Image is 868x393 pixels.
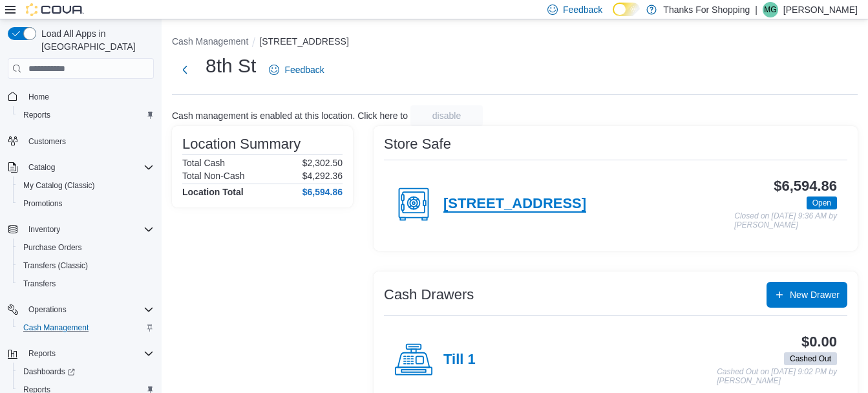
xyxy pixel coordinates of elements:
[302,158,343,168] p: $2,302.50
[13,106,159,124] button: Reports
[23,88,154,104] span: Home
[23,160,154,175] span: Catalog
[23,260,88,271] span: Transfers (Classic)
[18,196,68,211] a: Promotions
[663,2,750,17] p: Thanks For Shopping
[28,136,66,147] span: Customers
[284,63,324,76] span: Feedback
[18,320,154,335] span: Cash Management
[13,176,159,195] button: My Catalog (Classic)
[26,3,84,16] img: Cova
[172,111,408,121] p: Cash management is enabled at this location. Click here to
[13,239,159,257] button: Purchase Orders
[3,345,159,363] button: Reports
[23,366,75,377] span: Dashboards
[807,197,837,209] span: Open
[384,287,474,303] h3: Cash Drawers
[563,3,602,16] span: Feedback
[18,320,94,335] a: Cash Management
[259,36,348,47] button: [STREET_ADDRESS]
[23,222,65,237] button: Inventory
[23,180,95,191] span: My Catalog (Classic)
[717,368,837,385] p: Cashed Out on [DATE] 9:02 PM by [PERSON_NAME]
[23,323,89,333] span: Cash Management
[302,187,343,197] h4: $6,594.86
[302,171,343,181] p: $4,292.36
[613,16,613,17] span: Dark Mode
[23,160,60,175] button: Catalog
[23,133,154,149] span: Customers
[18,107,154,123] span: Reports
[18,276,61,292] a: Transfers
[801,334,837,350] h3: $0.00
[3,87,159,105] button: Home
[384,136,451,152] h3: Store Safe
[18,196,154,211] span: Promotions
[613,3,640,16] input: Dark Mode
[18,258,154,273] span: Transfers (Classic)
[172,35,858,50] nav: An example of EuiBreadcrumbs
[23,134,71,149] a: Customers
[790,353,831,365] span: Cashed Out
[182,187,244,197] h4: Location Total
[172,57,198,83] button: Next
[264,57,329,83] a: Feedback
[13,275,159,293] button: Transfers
[812,197,831,209] span: Open
[790,288,840,301] span: New Drawer
[23,302,72,317] button: Operations
[28,304,67,315] span: Operations
[3,220,159,239] button: Inventory
[3,158,159,176] button: Catalog
[28,92,49,102] span: Home
[13,363,159,381] a: Dashboards
[36,27,154,53] span: Load All Apps in [GEOGRAPHIC_DATA]
[182,136,301,152] h3: Location Summary
[18,240,87,255] a: Purchase Orders
[28,162,55,173] span: Catalog
[23,302,154,317] span: Operations
[18,178,154,193] span: My Catalog (Classic)
[23,242,82,253] span: Purchase Orders
[23,89,54,105] a: Home
[23,198,63,209] span: Promotions
[443,352,476,368] h4: Till 1
[784,352,837,365] span: Cashed Out
[763,2,778,17] div: Mason Gray
[13,195,159,213] button: Promotions
[18,276,154,292] span: Transfers
[18,178,100,193] a: My Catalog (Classic)
[432,109,461,122] span: disable
[23,346,154,361] span: Reports
[206,53,256,79] h1: 8th St
[23,110,50,120] span: Reports
[18,364,154,379] span: Dashboards
[3,132,159,151] button: Customers
[23,222,154,237] span: Inventory
[18,240,154,255] span: Purchase Orders
[18,258,93,273] a: Transfers (Classic)
[23,279,56,289] span: Transfers
[774,178,837,194] h3: $6,594.86
[172,36,248,47] button: Cash Management
[3,301,159,319] button: Operations
[13,257,159,275] button: Transfers (Classic)
[23,346,61,361] button: Reports
[734,212,837,229] p: Closed on [DATE] 9:36 AM by [PERSON_NAME]
[182,171,245,181] h6: Total Non-Cash
[767,282,847,308] button: New Drawer
[755,2,757,17] p: |
[410,105,483,126] button: disable
[764,2,776,17] span: MG
[13,319,159,337] button: Cash Management
[18,107,56,123] a: Reports
[443,196,586,213] h4: [STREET_ADDRESS]
[28,348,56,359] span: Reports
[182,158,225,168] h6: Total Cash
[18,364,80,379] a: Dashboards
[783,2,858,17] p: [PERSON_NAME]
[28,224,60,235] span: Inventory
